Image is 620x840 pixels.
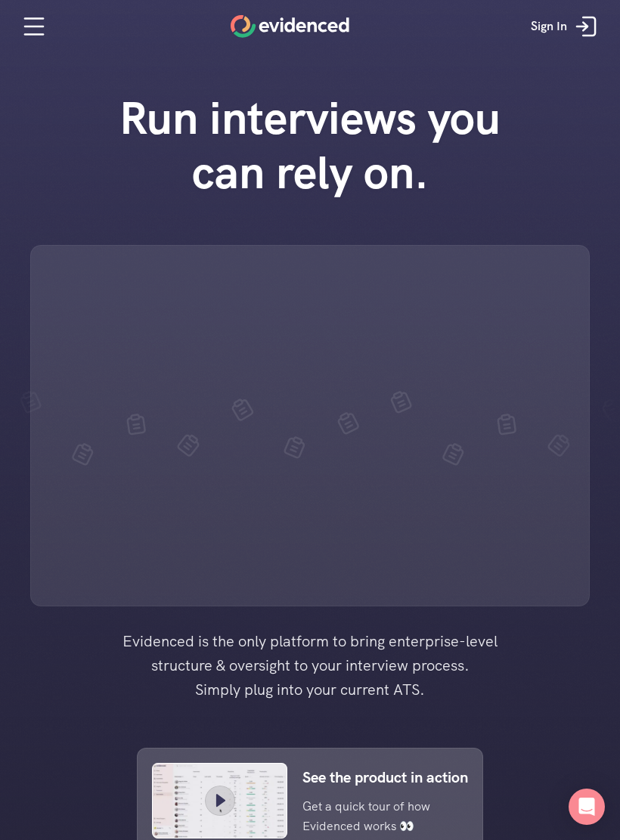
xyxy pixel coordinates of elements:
h1: Run interviews you can rely on. [95,91,525,200]
p: Get a quick tour of how Evidenced works 👀 [302,797,445,835]
h4: Evidenced is the only platform to bring enterprise-level structure & oversight to your interview ... [98,629,522,702]
p: See the product in action [302,765,468,789]
p: Sign In [531,17,567,36]
div: Open Intercom Messenger [569,789,605,825]
a: Sign In [519,4,612,49]
a: Home [231,15,349,38]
